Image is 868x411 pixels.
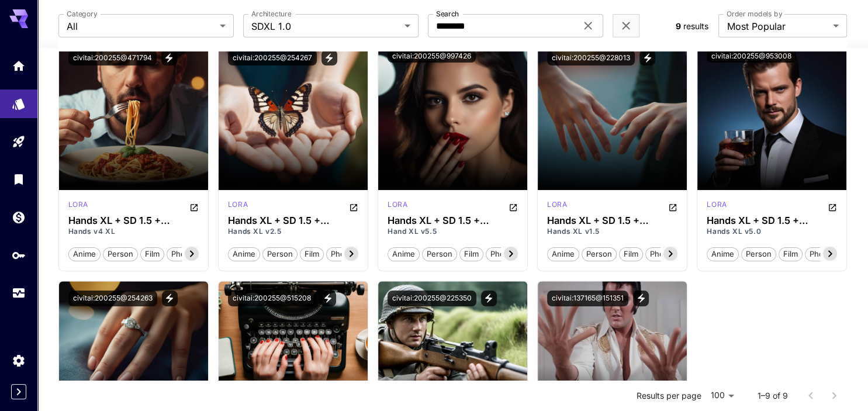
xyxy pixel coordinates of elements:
[12,172,26,186] div: Library
[12,248,26,263] div: API Keys
[67,9,98,19] label: Category
[349,199,358,213] button: Open in CivitAI
[327,248,383,260] span: photorealistic
[707,50,796,63] button: civitai:200255@953008
[300,246,324,261] button: film
[509,199,518,213] button: Open in CivitAI
[668,199,677,213] button: Open in CivitAI
[12,93,26,108] div: Models
[481,291,497,306] button: View trigger words
[140,246,164,261] button: film
[547,199,567,210] p: lora
[727,19,828,33] span: Most Popular
[228,291,316,306] button: civitai:200255@515208
[141,248,164,260] span: film
[707,248,738,260] span: anime
[582,246,617,261] button: person
[619,19,633,33] button: Clear filters (1)
[388,291,476,306] button: civitai:200255@225350
[228,215,358,226] h3: Hands XL + SD 1.5 + FLUX.1-dev + Pony + Illustrious
[646,248,703,260] span: photorealistic
[68,246,101,261] button: anime
[228,226,358,237] p: Hands XL v2.5
[189,199,199,213] button: Open in CivitAI
[162,291,178,306] button: View trigger words
[388,248,419,260] span: anime
[326,246,384,261] button: photorealistic
[229,248,260,260] span: anime
[779,248,802,260] span: film
[741,246,776,261] button: person
[388,246,420,261] button: anime
[779,246,803,261] button: film
[547,199,567,213] div: SDXL 1.0
[619,246,643,261] button: film
[706,387,738,404] div: 100
[68,50,157,65] button: civitai:200255@471794
[68,199,88,213] div: SDXL 1.0
[388,199,407,213] div: SDXL 1.0
[12,134,26,149] div: Playground
[547,50,635,65] button: civitai:200255@228013
[69,248,100,260] span: anime
[422,246,457,261] button: person
[547,226,677,237] p: Hands XL v1.5
[683,21,708,31] span: results
[639,50,655,65] button: View trigger words
[707,199,727,213] div: SDXL 1.0
[12,286,26,301] div: Usage
[707,226,837,237] p: Hands XL v5.0
[645,246,703,261] button: photorealistic
[68,199,88,210] p: lora
[547,215,677,226] h3: Hands XL + SD 1.5 + FLUX.1-dev + Pony + Illustrious
[436,9,459,19] label: Search
[320,291,336,306] button: View trigger words
[103,246,138,261] button: person
[251,19,400,33] span: SDXL 1.0
[388,215,518,226] h3: Hands XL + SD 1.5 + FLUX.1-dev + Pony + Illustrious
[388,199,407,210] p: lora
[68,291,157,306] button: civitai:200255@254263
[262,246,298,261] button: person
[707,215,837,226] h3: Hands XL + SD 1.5 + FLUX.1-dev + Pony + Illustrious
[12,353,26,368] div: Settings
[460,248,483,260] span: film
[68,215,199,226] h3: Hands XL + SD 1.5 + FLUX.1-dev + Pony + Illustrious
[828,199,837,213] button: Open in CivitAI
[388,50,476,63] button: civitai:200255@997426
[12,210,26,225] div: Wallet
[633,291,649,306] button: View trigger words
[707,246,739,261] button: anime
[251,9,291,19] label: Architecture
[68,226,199,237] p: Hands v4 XL
[742,248,776,260] span: person
[757,390,787,402] p: 1–9 of 9
[11,384,26,399] button: Expand sidebar
[805,246,863,261] button: photorealistic
[548,248,579,260] span: anime
[547,291,628,306] button: civitai:137165@151351
[707,199,727,210] p: lora
[582,248,616,260] span: person
[167,246,224,261] button: photorealistic
[228,246,260,261] button: anime
[459,246,483,261] button: film
[12,58,26,73] div: Home
[161,50,177,65] button: View trigger words
[263,248,297,260] span: person
[167,248,224,260] span: photorealistic
[228,199,248,213] div: SDXL 1.0
[636,390,701,402] p: Results per page
[486,246,544,261] button: photorealistic
[805,248,862,260] span: photorealistic
[423,248,457,260] span: person
[727,9,782,19] label: Order models by
[228,199,248,210] p: lora
[388,226,518,237] p: Hand XL v5.5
